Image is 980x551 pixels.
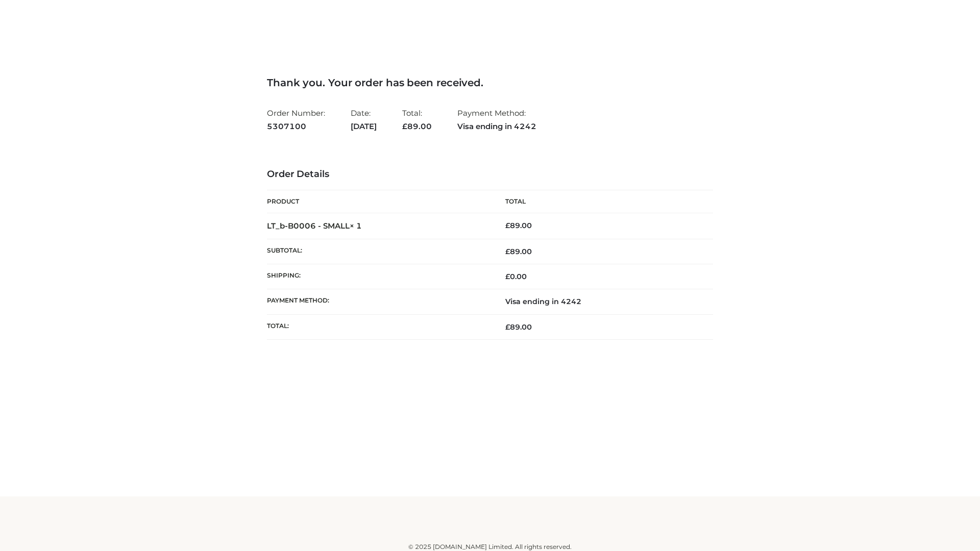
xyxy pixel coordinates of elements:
span: £ [505,322,510,332]
span: £ [402,121,407,131]
h3: Thank you. Your order has been received. [267,77,713,89]
strong: × 1 [350,221,362,231]
h3: Order Details [267,169,713,180]
strong: 5307100 [267,120,325,133]
th: Product [267,190,490,213]
span: 89.00 [505,247,532,256]
span: 89.00 [402,121,432,131]
th: Subtotal: [267,239,490,264]
bdi: 89.00 [505,221,532,230]
th: Payment method: [267,289,490,314]
span: 89.00 [505,322,532,332]
span: £ [505,247,510,256]
span: £ [505,221,510,230]
th: Total: [267,314,490,339]
strong: Visa ending in 4242 [457,120,536,133]
td: Visa ending in 4242 [490,289,713,314]
li: Date: [351,104,377,135]
li: Payment Method: [457,104,536,135]
bdi: 0.00 [505,272,527,281]
th: Total [490,190,713,213]
th: Shipping: [267,264,490,289]
strong: LT_b-B0006 - SMALL [267,221,362,231]
strong: [DATE] [351,120,377,133]
li: Total: [402,104,432,135]
span: £ [505,272,510,281]
li: Order Number: [267,104,325,135]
